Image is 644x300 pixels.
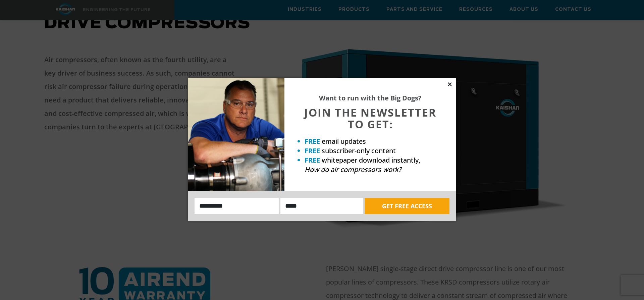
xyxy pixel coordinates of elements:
strong: FREE [305,137,320,146]
em: How do air compressors work? [305,165,401,174]
button: Close [447,81,453,87]
strong: FREE [305,146,320,155]
span: JOIN THE NEWSLETTER TO GET: [304,105,436,131]
span: email updates [322,137,366,146]
strong: Want to run with the Big Dogs? [319,93,422,102]
span: whitepaper download instantly, [322,156,420,165]
input: Email [280,198,363,214]
strong: FREE [305,156,320,165]
button: GET FREE ACCESS [365,198,449,214]
span: subscriber-only content [322,146,396,155]
input: Name: [195,198,279,214]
